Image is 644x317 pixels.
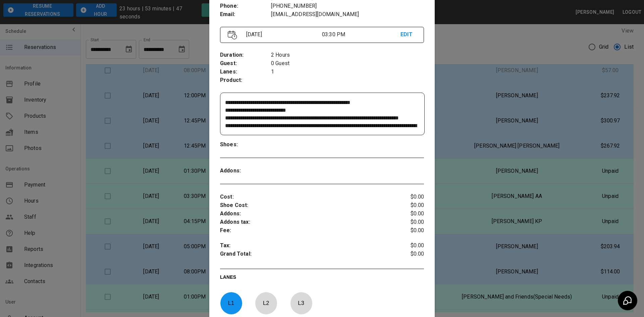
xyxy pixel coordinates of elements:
[271,59,424,68] p: 0 Guest
[220,274,424,283] p: LANES
[390,201,424,210] p: $0.00
[220,242,390,250] p: Tax :
[390,226,424,235] p: $0.00
[220,218,390,226] p: Addons tax :
[322,31,400,39] p: 03:30 PM
[220,141,271,149] p: Shoes :
[390,193,424,201] p: $0.00
[255,295,277,311] p: L 2
[400,31,416,39] p: EDIT
[271,10,424,19] p: [EMAIL_ADDRESS][DOMAIN_NAME]
[271,51,424,59] p: 2 Hours
[220,250,390,260] p: Grand Total :
[220,226,390,235] p: Fee :
[220,210,390,218] p: Addons :
[271,2,424,10] p: [PHONE_NUMBER]
[220,193,390,201] p: Cost :
[228,31,237,40] img: Vector
[220,10,271,19] p: Email :
[390,218,424,226] p: $0.00
[390,210,424,218] p: $0.00
[220,68,271,76] p: Lanes :
[220,201,390,210] p: Shoe Cost :
[220,59,271,68] p: Guest :
[271,68,424,76] p: 1
[220,51,271,59] p: Duration :
[244,31,322,39] p: [DATE]
[390,250,424,260] p: $0.00
[220,76,271,85] p: Product :
[220,295,242,311] p: L 1
[290,295,312,311] p: L 3
[390,242,424,250] p: $0.00
[220,2,271,10] p: Phone :
[220,167,271,175] p: Addons :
